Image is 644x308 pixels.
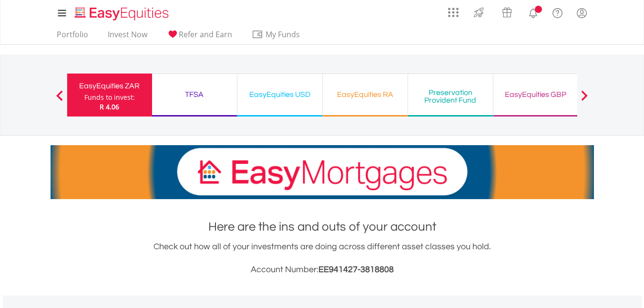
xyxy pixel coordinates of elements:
[51,263,594,276] h3: Account Number:
[545,2,570,21] a: FAQ's and Support
[575,95,594,105] button: Next
[84,93,135,102] div: Funds to invest:
[73,6,173,21] img: EasyEquities_Logo.png
[243,88,317,101] div: EasyEquities USD
[252,28,314,41] span: My Funds
[104,30,151,44] a: Invest Now
[442,2,465,18] a: AppsGrid
[51,145,594,199] img: EasyMortage Promotion Banner
[499,88,572,101] div: EasyEquities GBP
[71,2,173,21] a: Home page
[328,88,402,101] div: EasyEquities RA
[179,29,232,40] span: Refer and Earn
[414,89,487,104] div: Preservation Provident Fund
[471,5,487,20] img: thrive-v2.svg
[158,88,231,101] div: TFSA
[163,30,236,44] a: Refer and Earn
[521,2,545,21] a: Notifications
[51,218,594,235] h1: Here are the ins and outs of your account
[570,2,594,23] a: My Profile
[53,30,92,44] a: Portfolio
[100,102,119,111] span: R 4.06
[318,265,394,274] span: EE941427-3818808
[499,5,515,20] img: vouchers-v2.svg
[493,2,521,20] a: Vouchers
[51,240,594,276] div: Check out how all of your investments are doing across different asset classes you hold.
[50,95,69,105] button: Previous
[73,79,146,93] div: EasyEquities ZAR
[448,7,459,18] img: grid-menu-icon.svg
